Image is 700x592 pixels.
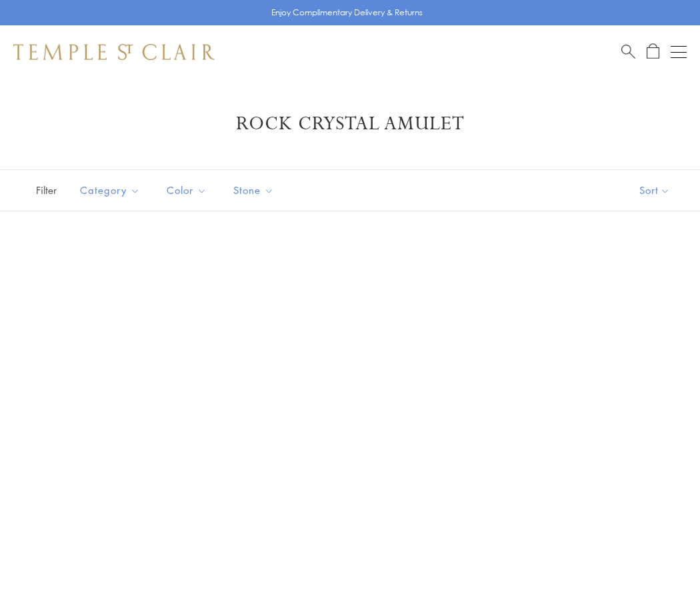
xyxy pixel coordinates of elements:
[33,112,667,136] h1: Rock Crystal Amulet
[160,182,217,199] span: Color
[621,43,635,60] a: Search
[271,6,423,19] p: Enjoy Complimentary Delivery & Returns
[73,182,150,199] span: Category
[13,44,215,60] img: Temple St. Clair
[671,44,687,60] button: Open navigation
[227,182,284,199] span: Stone
[70,175,150,205] button: Category
[223,175,284,205] button: Stone
[647,43,659,60] a: Open Shopping Bag
[609,170,700,211] button: Show sort by
[157,175,217,205] button: Color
